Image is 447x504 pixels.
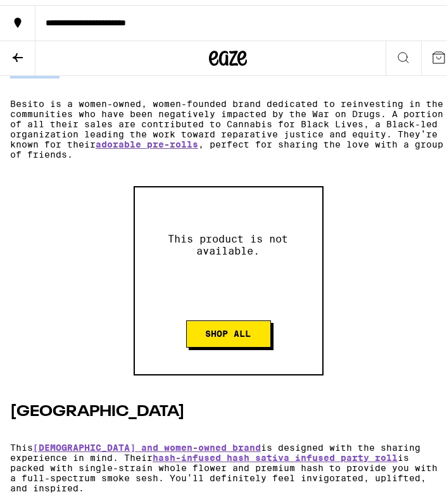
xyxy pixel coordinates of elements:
[33,438,261,448] a: [DEMOGRAPHIC_DATA] and women-owned brand
[96,134,198,144] a: adorable pre-rolls
[10,438,446,488] p: This is designed with the sharing experience in mind. Their is packed with single-strain whole fl...
[10,400,185,415] strong: [GEOGRAPHIC_DATA]
[186,315,271,343] a: Shop All
[8,9,91,19] span: Hi. Need any help?
[153,228,305,252] p: This product is not available.
[10,94,446,154] p: Besito is a women-owned, women-founded brand dedicated to reinvesting in the communities who have...
[153,448,398,458] a: hash-infused hash sativa infused party roll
